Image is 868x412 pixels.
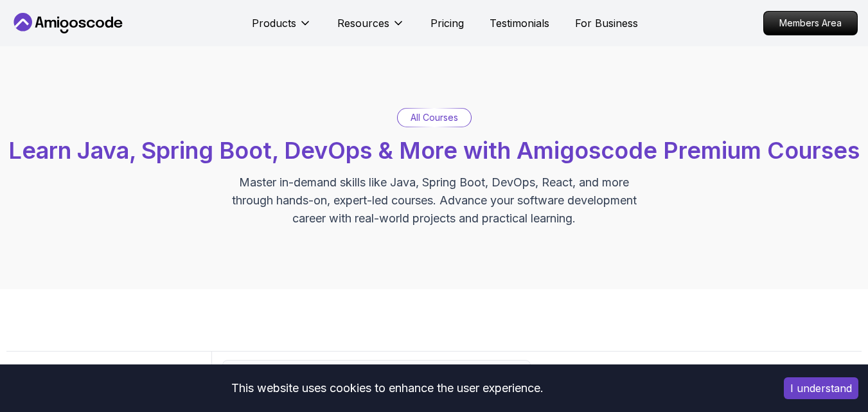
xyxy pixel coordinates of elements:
[764,12,857,35] p: Members Area
[575,15,638,31] a: For Business
[337,15,389,31] p: Resources
[337,15,405,41] button: Resources
[252,15,312,41] button: Products
[430,15,464,31] a: Pricing
[490,15,549,31] a: Testimonials
[252,15,296,31] p: Products
[784,377,858,399] button: Accept cookies
[411,111,458,124] p: All Courses
[218,174,650,228] p: Master in-demand skills like Java, Spring Boot, DevOps, React, and more through hands-on, expert-...
[10,374,765,402] div: This website uses cookies to enhance the user experience.
[8,136,860,165] span: Learn Java, Spring Boot, DevOps & More with Amigoscode Premium Courses
[763,11,858,35] a: Members Area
